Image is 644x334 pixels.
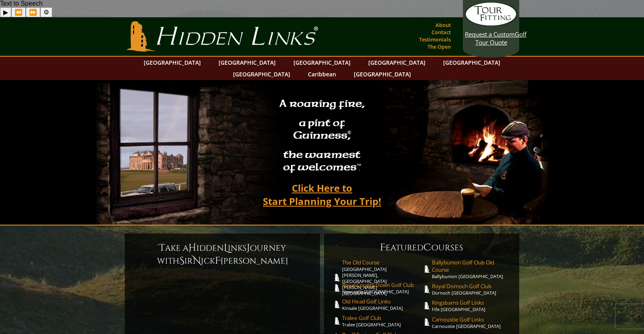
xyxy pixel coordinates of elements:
[364,57,429,68] a: [GEOGRAPHIC_DATA]
[429,27,453,38] a: Contact
[342,314,422,328] a: Tralee Golf ClubTralee [GEOGRAPHIC_DATA]
[11,7,26,17] button: Previous
[380,241,386,254] span: F
[465,2,517,46] a: Request a CustomGolf Tour Quote
[332,241,511,254] h6: eatured ourses
[289,57,355,68] a: [GEOGRAPHIC_DATA]
[140,57,205,68] a: [GEOGRAPHIC_DATA]
[342,281,422,295] a: Royal County Down Golf ClubNewcastle [GEOGRAPHIC_DATA]
[40,7,52,17] button: Settings
[133,242,312,267] h6: ake a idden inks ourney with ir ick [PERSON_NAME]
[215,57,280,68] a: [GEOGRAPHIC_DATA]
[26,7,40,17] button: Forward
[229,68,294,80] a: [GEOGRAPHIC_DATA]
[465,30,515,38] span: Request a Custom
[255,178,389,211] a: Click Here toStart Planning Your Trip!
[342,298,422,311] a: Old Head Golf LinksKinsale [GEOGRAPHIC_DATA]
[423,241,431,254] span: C
[179,254,184,267] span: S
[159,242,165,254] span: T
[247,242,250,254] span: J
[433,19,453,31] a: About
[417,34,453,45] a: Testimonials
[439,57,504,68] a: [GEOGRAPHIC_DATA]
[432,299,512,306] span: Kingsbarns Golf Links
[215,254,221,267] span: F
[432,316,512,323] span: Carnoustie Golf Links
[432,299,512,312] a: Kingsbarns Golf LinksFife [GEOGRAPHIC_DATA]
[342,259,422,296] a: The Old Course[GEOGRAPHIC_DATA][PERSON_NAME], [GEOGRAPHIC_DATA][PERSON_NAME] [GEOGRAPHIC_DATA]
[342,281,422,289] span: Royal County Down Golf Club
[342,298,422,305] span: Old Head Golf Links
[304,68,340,80] a: Caribbean
[188,242,196,254] span: H
[274,94,370,178] h2: A roaring fire, a pint of Guinness , the warmest of welcomes™.
[224,242,228,254] span: L
[432,283,512,290] span: Royal Dornoch Golf Club
[432,283,512,296] a: Royal Dornoch Golf ClubDornoch [GEOGRAPHIC_DATA]
[342,314,422,322] span: Tralee Golf Club
[350,68,415,80] a: [GEOGRAPHIC_DATA]
[193,254,201,267] span: N
[425,41,453,52] a: The Open
[432,316,512,329] a: Carnoustie Golf LinksCarnoustie [GEOGRAPHIC_DATA]
[432,259,512,279] a: Ballybunion Golf Club Old CourseBallybunion [GEOGRAPHIC_DATA]
[342,259,422,266] span: The Old Course
[432,259,512,273] span: Ballybunion Golf Club Old Course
